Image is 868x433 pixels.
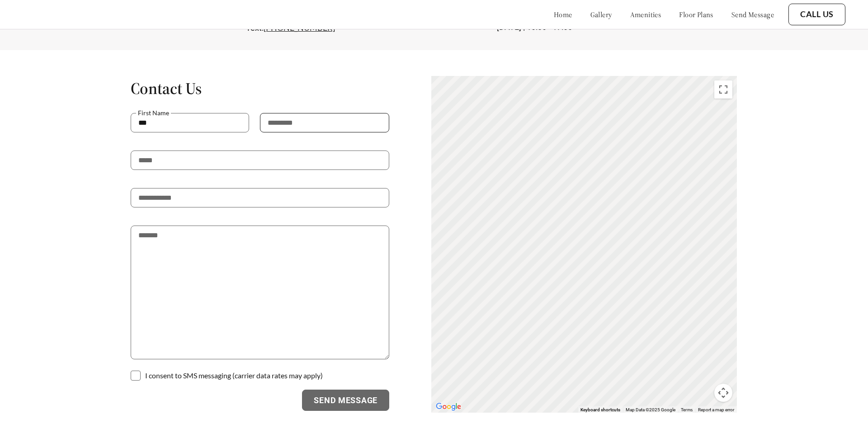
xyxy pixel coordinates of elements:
[626,407,675,412] span: Map Data ©2025 Google
[497,15,623,31] div: [DATE] - [DATE] - [DATE] - [DATE] - [DATE] | 10:00 - 17:00
[554,10,572,19] a: home
[788,4,845,25] button: Call Us
[434,401,463,413] img: Google
[630,10,661,19] a: amenities
[302,390,389,411] button: Send Message
[679,10,713,19] a: floor plans
[714,384,732,402] button: Map camera controls
[731,10,774,19] a: send message
[590,10,612,19] a: gallery
[800,9,834,19] a: Call Us
[580,407,620,413] button: Keyboard shortcuts
[434,401,463,413] a: Open this area in Google Maps (opens a new window)
[698,407,734,412] a: Report a map error
[681,407,693,412] a: Terms (opens in new tab)
[714,80,732,99] button: Toggle fullscreen view
[131,78,389,99] h1: Contact Us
